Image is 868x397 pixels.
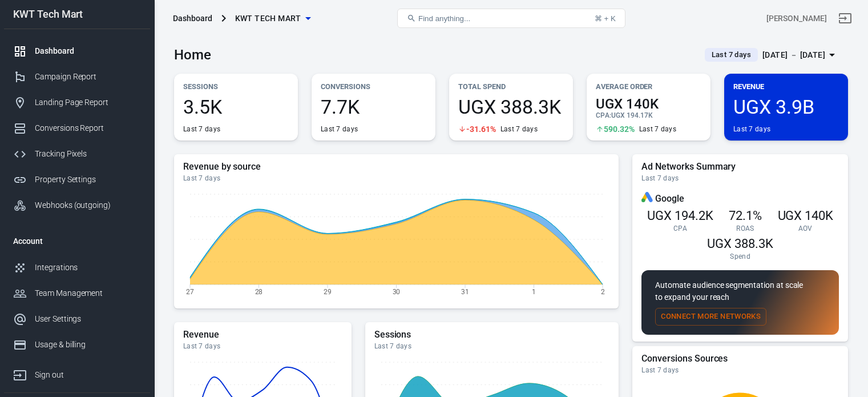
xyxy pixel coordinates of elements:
[35,313,141,325] div: User Settings
[4,167,150,193] a: Property Settings
[641,174,839,183] div: Last 7 days
[707,236,773,251] span: UGX 388.3K
[35,262,141,274] div: Integrations
[35,45,141,57] div: Dashboard
[641,192,653,205] div: Google Ads
[235,11,301,26] span: KWT Tech Mart
[730,252,750,261] span: Spend
[35,148,141,160] div: Tracking Pixels
[321,81,426,93] p: Conversions
[418,14,470,23] span: Find anything...
[458,97,564,117] span: UGX 388.3K
[647,208,713,223] span: UGX 194.2K
[733,97,839,117] span: UGX 3.9B
[596,81,701,93] p: Average Order
[733,81,839,93] p: Revenue
[778,208,834,223] span: UGX 140K
[324,287,332,295] tspan: 29
[173,13,212,24] div: Dashboard
[35,122,141,134] div: Conversions Report
[639,125,676,134] div: Last 7 days
[4,332,150,358] a: Usage & billing
[35,369,141,381] div: Sign out
[641,353,839,364] h5: Conversions Sources
[4,9,150,19] div: KWT Tech Mart
[641,366,839,375] div: Last 7 days
[4,227,150,255] li: Account
[35,174,141,186] div: Property Settings
[532,287,536,295] tspan: 1
[231,8,315,29] button: KWT Tech Mart
[673,224,687,233] span: CPA
[183,342,342,351] div: Last 7 days
[321,125,358,134] div: Last 7 days
[393,287,401,295] tspan: 30
[4,38,150,64] a: Dashboard
[321,97,426,117] span: 7.7K
[4,115,150,141] a: Conversions Report
[183,81,289,93] p: Sessions
[595,14,616,23] div: ⌘ + K
[707,49,756,61] span: Last 7 days
[736,224,754,233] span: ROAS
[831,5,859,32] a: Sign out
[596,111,611,119] span: CPA :
[762,48,825,62] div: [DATE] － [DATE]
[4,255,150,280] a: Integrations
[798,224,813,233] span: AOV
[641,192,839,205] div: Google
[458,81,564,93] p: Total Spend
[35,97,141,109] div: Landing Page Report
[4,358,150,388] a: Sign out
[183,125,220,134] div: Last 7 days
[4,193,150,218] a: Webhooks (outgoing)
[4,90,150,115] a: Landing Page Report
[183,97,289,117] span: 3.5K
[500,125,538,134] div: Last 7 days
[611,111,652,119] span: UGX 194.17K
[183,174,609,183] div: Last 7 days
[35,287,141,299] div: Team Management
[35,339,141,351] div: Usage & billing
[641,161,839,173] h5: Ad Networks Summary
[255,287,263,295] tspan: 28
[4,306,150,332] a: User Settings
[729,208,762,223] span: 72.1%
[183,329,342,340] h5: Revenue
[601,287,605,295] tspan: 2
[174,47,211,63] h3: Home
[374,329,610,340] h5: Sessions
[4,141,150,167] a: Tracking Pixels
[655,279,825,303] p: Automate audience segmentation at scale to expand your reach
[4,64,150,90] a: Campaign Report
[461,287,469,295] tspan: 31
[186,287,194,295] tspan: 27
[766,13,827,25] div: Account id: QhCK8QGp
[183,161,609,173] h5: Revenue by source
[4,280,150,306] a: Team Management
[696,46,848,65] button: Last 7 days[DATE] － [DATE]
[596,97,701,111] span: UGX 140K
[374,342,610,351] div: Last 7 days
[733,125,770,134] div: Last 7 days
[35,199,141,211] div: Webhooks (outgoing)
[655,308,766,326] button: Connect More Networks
[397,9,625,28] button: Find anything...⌘ + K
[35,71,141,83] div: Campaign Report
[604,125,635,133] span: 590.32%
[466,125,496,133] span: -31.61%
